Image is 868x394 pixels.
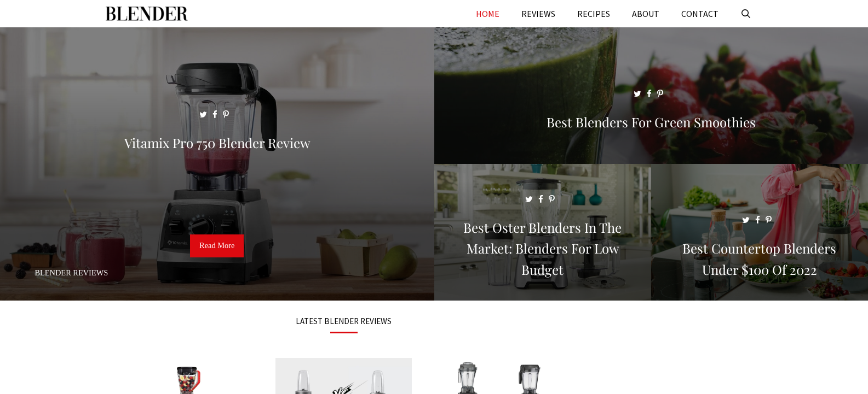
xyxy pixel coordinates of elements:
[651,287,868,298] a: Best Countertop Blenders Under $100 of 2022
[190,234,244,257] a: Read More
[434,287,651,298] a: Best Oster Blenders in the Market: Blenders for Low Budget
[35,268,108,277] a: Blender Reviews
[119,317,568,325] h3: LATEST BLENDER REVIEWS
